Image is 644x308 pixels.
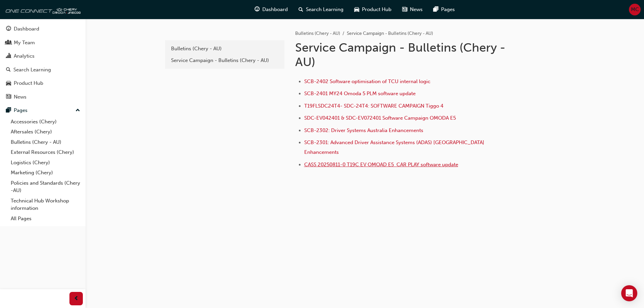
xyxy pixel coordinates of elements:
h1: Service Campaign - Bulletins (Chery - AU) [295,40,515,69]
div: Service Campaign - Bulletins (Chery - AU) [171,57,278,64]
a: Policies and Standards (Chery -AU) [8,178,83,196]
a: SDC-EV042401 & SDC-EV072401 Software Campaign OMODA E5 [304,115,456,121]
span: people-icon [6,40,11,46]
a: SCB-2301: Advanced Driver Assistance Systems (ADAS) [GEOGRAPHIC_DATA] Enhancements [304,139,486,155]
li: Service Campaign - Bulletins (Chery - AU) [347,30,433,38]
span: news-icon [6,94,11,100]
a: Technical Hub Workshop information [8,196,83,213]
img: oneconnect [3,3,80,16]
button: MC [629,4,641,15]
button: Pages [3,104,83,117]
a: Service Campaign - Bulletins (Chery - AU) [168,55,282,66]
a: Dashboard [3,23,83,35]
a: Aftersales (Chery) [8,127,83,137]
div: My Team [14,39,35,47]
button: DashboardMy TeamAnalyticsSearch LearningProduct HubNews [3,21,83,104]
a: News [3,91,83,103]
span: prev-icon [74,295,79,303]
div: Pages [14,107,28,114]
span: news-icon [402,5,407,14]
span: chart-icon [6,53,11,59]
span: search-icon [6,67,11,73]
a: CASS 20250811-0 T19C EV OMOAD E5 CAR PLAY software update [304,162,458,168]
a: SCB-2401 MY24 Omoda 5 PLM software update [304,90,416,97]
span: Search Learning [306,6,343,13]
div: Analytics [14,52,35,60]
a: Accessories (Chery) [8,117,83,127]
span: Pages [441,6,455,13]
span: guage-icon [255,5,260,14]
a: car-iconProduct Hub [349,3,397,16]
a: search-iconSearch Learning [293,3,349,16]
a: Logistics (Chery) [8,158,83,168]
a: Analytics [3,50,83,62]
a: pages-iconPages [428,3,460,16]
a: Product Hub [3,77,83,89]
a: Marketing (Chery) [8,168,83,178]
a: Bulletins (Chery - AU) [295,30,340,36]
a: All Pages [8,213,83,224]
div: Open Intercom Messenger [621,285,637,301]
span: guage-icon [6,26,11,32]
div: Product Hub [14,79,43,87]
div: Search Learning [13,66,51,74]
span: pages-icon [6,108,11,114]
span: search-icon [299,5,303,14]
span: up-icon [75,106,80,115]
a: Bulletins (Chery - AU) [168,43,282,55]
span: Dashboard [262,6,288,13]
span: pages-icon [433,5,438,14]
span: car-icon [354,5,359,14]
a: news-iconNews [397,3,428,16]
div: Bulletins (Chery - AU) [171,45,278,53]
span: News [410,6,423,13]
div: News [14,93,26,101]
a: My Team [3,37,83,49]
a: Bulletins (Chery - AU) [8,137,83,147]
a: T19FLSDC24T4- SDC-24T4: SOFTWARE CAMPAIGN Tiggo 4 [304,103,443,109]
a: SCB-2302: Driver Systems Australia Enhancements [304,127,423,133]
a: External Resources (Chery) [8,147,83,158]
span: Product Hub [362,6,391,13]
a: guage-iconDashboard [249,3,293,16]
a: SCB-2402 Software optimisation of TCU internal logic [304,78,430,84]
span: car-icon [6,80,11,86]
span: MC [631,6,639,13]
a: Search Learning [3,64,83,76]
div: Dashboard [14,25,39,33]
